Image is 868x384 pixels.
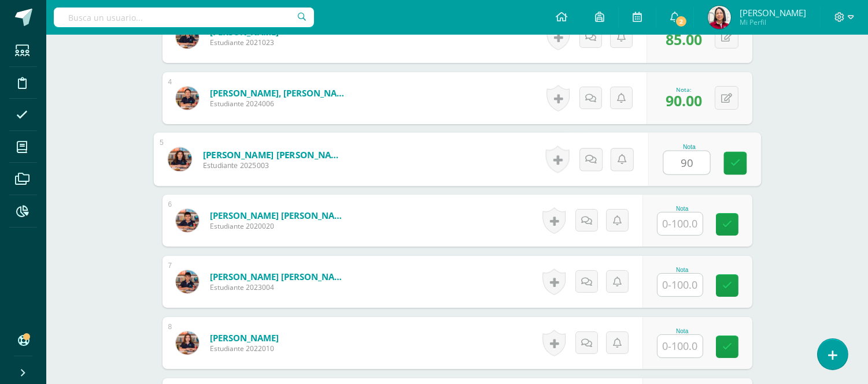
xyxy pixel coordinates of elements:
span: Estudiante 2021023 [210,38,279,47]
span: 85.00 [666,29,702,49]
input: 0-100.0 [658,274,703,296]
div: Nota [657,267,708,273]
img: 62f626c385ce737af7411d0e300f7a3b.png [176,270,199,293]
input: 0-100.0 [663,151,710,174]
span: [PERSON_NAME] [740,7,806,18]
img: 08057eefb9b834750ea7e3b3622e3058.png [708,6,731,29]
a: [PERSON_NAME] [210,332,279,344]
span: Estudiante 2023004 [210,282,349,292]
img: 9afe0982ddc9ccd4630540bd63ce23b2.png [176,209,199,232]
img: 0f2420c227080ff22a5010927b7e78eb.png [176,25,199,49]
img: 679eee64e6ba591de358e5a1a040e68f.png [168,147,191,171]
div: Nota [657,328,708,334]
input: 0-100.0 [658,212,703,235]
span: Mi Perfil [740,17,806,27]
span: Estudiante 2020020 [210,221,349,231]
a: [PERSON_NAME] [PERSON_NAME] [210,271,349,282]
span: Estudiante 2022010 [210,344,279,353]
div: Nota: [666,85,702,94]
div: Nota [663,144,715,150]
a: [PERSON_NAME] [PERSON_NAME] [210,210,349,221]
img: 3b5e1596753f427fe2837fa4e8f3db11.png [176,331,199,355]
a: [PERSON_NAME] [PERSON_NAME] [202,148,345,161]
span: 90.00 [666,91,702,110]
input: 0-100.0 [658,335,703,357]
input: Busca un usuario... [54,8,314,27]
a: [PERSON_NAME], [PERSON_NAME] [210,87,349,99]
span: Estudiante 2025003 [202,161,345,171]
div: Nota [657,206,708,212]
span: Estudiante 2024006 [210,99,349,109]
span: 2 [675,15,688,28]
img: 666cf70f6ba87bf7cfe44cde23743608.png [176,87,199,110]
